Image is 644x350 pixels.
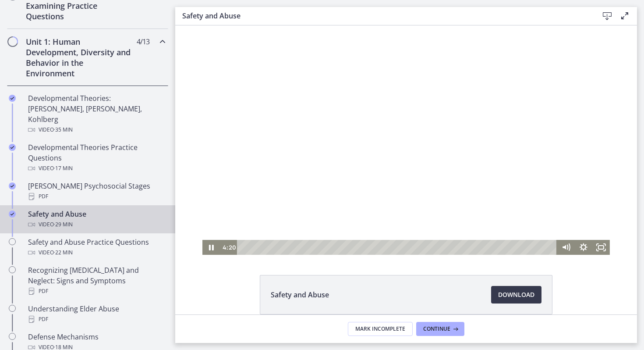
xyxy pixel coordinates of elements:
div: Developmental Theories Practice Questions [28,142,165,174]
div: Developmental Theories: [PERSON_NAME], [PERSON_NAME], Kohlberg [28,93,165,135]
div: Video [28,247,165,258]
div: Safety and Abuse [28,209,165,230]
span: · 29 min [54,219,73,230]
span: Continue [423,325,450,332]
div: Video [28,125,165,135]
h2: Unit 1: Human Development, Diversity and Behavior in the Environment [26,36,133,79]
button: Continue [416,322,464,336]
a: Download [491,286,541,304]
button: Mark Incomplete [348,322,413,336]
h3: Safety and Abuse [182,11,584,21]
i: Completed [9,95,16,102]
i: Completed [9,211,16,218]
span: Download [498,289,534,300]
span: · 17 min [54,163,73,174]
div: Video [28,219,165,230]
iframe: Video Lesson [175,25,637,255]
button: Mute [382,214,400,229]
i: Completed [9,182,16,189]
span: 4 / 13 [137,36,149,47]
button: Fullscreen [417,214,435,229]
div: Understanding Elder Abuse [28,304,165,325]
div: PDF [28,286,165,296]
div: PDF [28,191,165,202]
div: PDF [28,314,165,325]
span: Mark Incomplete [355,325,405,332]
div: [PERSON_NAME] Psychosocial Stages [28,181,165,202]
button: Show settings menu [400,214,417,229]
div: Recognizing [MEDICAL_DATA] and Neglect: Signs and Symptoms [28,265,165,296]
span: · 35 min [54,125,73,135]
span: Safety and Abuse [271,289,329,300]
span: · 22 min [54,247,73,258]
div: Safety and Abuse Practice Questions [28,237,165,258]
i: Completed [9,144,16,151]
div: Video [28,163,165,174]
